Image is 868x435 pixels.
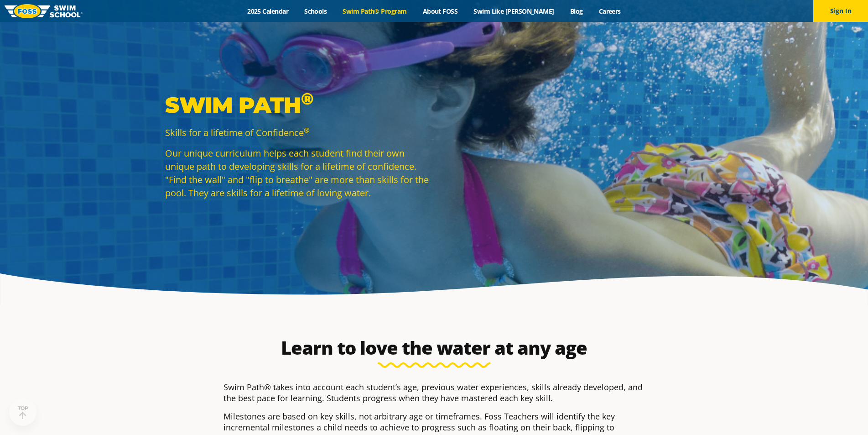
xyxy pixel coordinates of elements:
[562,7,591,16] a: Blog
[335,7,415,16] a: Swim Path® Program
[5,4,83,18] img: FOSS Swim School Logo
[165,147,430,199] p: Our unique curriculum helps each student find their own unique path to developing skills for a li...
[239,7,296,16] a: 2025 Calendar
[18,405,28,419] div: TOP
[165,126,430,139] p: Skills for a lifetime of Confidence
[301,89,313,109] sup: ®
[304,126,309,135] sup: ®
[165,91,430,119] p: Swim Path
[591,7,629,16] a: Careers
[219,337,650,359] h2: Learn to love the water at any age
[466,7,562,16] a: Swim Like [PERSON_NAME]
[296,7,335,16] a: Schools
[415,7,466,16] a: About FOSS
[223,382,645,404] p: Swim Path® takes into account each student’s age, previous water experiences, skills already deve...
